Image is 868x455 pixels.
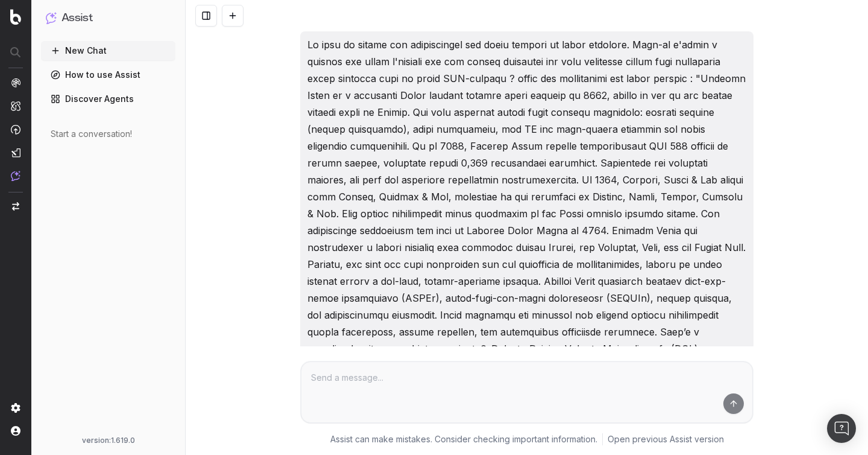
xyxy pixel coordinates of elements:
img: Switch project [12,202,19,211]
button: Assist [46,10,171,27]
img: Studio [11,148,20,157]
div: Start a conversation! [51,128,166,140]
img: Analytics [11,78,20,87]
a: How to use Assist [41,65,175,84]
div: Open Intercom Messenger [827,414,856,443]
img: My account [11,426,20,436]
a: Open previous Assist version [608,433,724,445]
a: Discover Agents [41,89,175,109]
img: Assist [11,171,20,181]
img: Assist [46,12,57,24]
div: version: 1.619.0 [46,436,171,445]
img: Setting [11,403,20,413]
img: Activation [11,124,20,135]
button: New Chat [41,41,175,60]
p: Assist can make mistakes. Consider checking important information. [330,433,597,445]
img: Intelligence [11,101,20,111]
h1: Assist [61,10,93,27]
img: Botify logo [10,9,21,25]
